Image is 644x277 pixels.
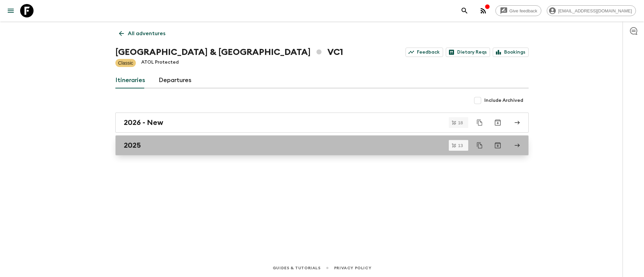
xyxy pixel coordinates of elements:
a: Departures [159,72,192,88]
a: Feedback [406,48,443,57]
span: 18 [454,121,467,125]
a: Give feedback [495,5,541,16]
button: search adventures [458,4,471,17]
button: Archive [491,116,504,129]
span: Give feedback [506,8,541,13]
button: Archive [491,139,504,152]
h2: 2026 - New [124,118,163,127]
button: Duplicate [474,139,486,151]
a: Bookings [493,48,529,57]
div: [EMAIL_ADDRESS][DOMAIN_NAME] [547,5,636,16]
a: Guides & Tutorials [273,264,321,272]
a: Privacy Policy [334,264,371,272]
button: Duplicate [474,117,486,129]
span: [EMAIL_ADDRESS][DOMAIN_NAME] [554,8,636,13]
a: All adventures [115,27,169,40]
a: 2026 - New [115,113,529,133]
p: ATOL Protected [141,59,179,67]
a: 2025 [115,135,529,155]
p: Classic [118,60,133,66]
p: All adventures [128,29,165,38]
button: menu [4,4,17,17]
a: Dietary Reqs [446,48,490,57]
h1: [GEOGRAPHIC_DATA] & [GEOGRAPHIC_DATA] VC1 [115,46,343,59]
span: Include Archived [484,97,523,104]
h2: 2025 [124,141,141,150]
a: Itineraries [115,72,145,88]
span: 13 [454,143,467,148]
